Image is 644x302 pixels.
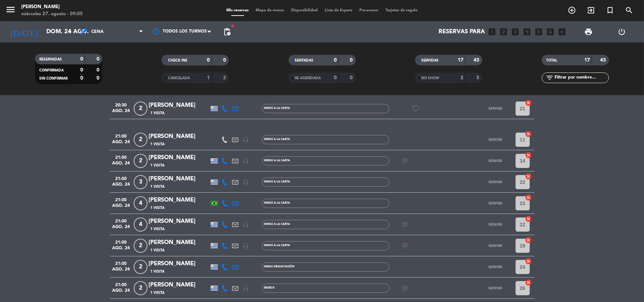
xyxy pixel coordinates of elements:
[525,279,532,286] i: cancel
[97,76,101,81] strong: 0
[39,69,64,72] span: CONFIRMADA
[112,140,130,148] span: ago. 24
[21,11,83,18] div: miércoles 27. agosto - 09:05
[584,28,593,36] span: print
[525,99,532,106] i: cancel
[112,225,130,233] span: ago. 24
[554,74,609,82] input: Filtrar por nombre...
[568,6,576,14] i: add_circle_outline
[134,281,147,295] span: 2
[478,281,513,295] button: SERVIDO
[401,242,410,250] i: subject
[151,226,165,232] span: 1 Visita
[478,101,513,116] button: SERVIDO
[499,27,509,36] i: looks_two
[488,222,502,226] span: SERVIDO
[97,57,101,62] strong: 0
[112,100,130,109] span: 20:30
[66,28,74,36] i: arrow_drop_down
[112,288,130,296] span: ago. 24
[350,75,354,80] strong: 0
[168,76,190,80] span: CANCELADA
[252,8,288,12] span: Mapa de mesas
[112,153,130,161] span: 21:00
[168,59,187,62] span: CHECK INS
[149,259,209,268] div: [PERSON_NAME]
[223,58,227,63] strong: 0
[382,8,421,12] span: Tarjetas de regalo
[112,203,130,211] span: ago. 24
[264,107,290,110] span: MENÚ A LA CARTA
[401,220,410,229] i: subject
[243,158,249,164] i: headset_mic
[5,24,43,40] i: [DATE]
[112,238,130,246] span: 21:00
[264,180,290,183] span: MENÚ A LA CARTA
[606,6,614,14] i: turned_in_not
[558,27,567,36] i: add_box
[488,201,502,205] span: SERVIDO
[511,27,520,36] i: looks_3
[625,6,633,14] i: search
[605,21,639,42] div: LOG OUT
[151,290,165,296] span: 1 Visita
[264,244,290,247] span: MENÚ A LA CARTA
[545,74,554,82] i: filter_list
[478,133,513,147] button: SERVIDO
[401,157,410,165] i: subject
[478,217,513,232] button: SERVIDO
[439,29,485,35] span: Reservas para
[264,202,290,204] span: MENÚ A LA CARTA
[112,267,130,275] span: ago. 24
[587,6,595,14] i: exit_to_app
[288,8,321,12] span: Disponibilidad
[231,24,235,28] span: fiber_manual_record
[21,4,83,11] div: [PERSON_NAME]
[264,223,290,226] span: MENÚ A LA CARTA
[618,28,626,36] i: power_settings_new
[525,130,532,138] i: cancel
[112,161,130,169] span: ago. 24
[134,101,147,116] span: 2
[151,205,165,211] span: 1 Visita
[207,58,210,63] strong: 0
[151,141,165,147] span: 1 Visita
[295,76,321,80] span: RE AGENDADA
[112,259,130,267] span: 21:00
[264,286,275,289] span: BIGBOX
[600,58,607,63] strong: 43
[80,68,83,72] strong: 0
[243,221,249,228] i: headset_mic
[334,58,337,63] strong: 0
[149,132,209,141] div: [PERSON_NAME]
[525,152,532,159] i: cancel
[97,68,101,72] strong: 0
[243,285,249,291] i: headset_mic
[134,133,147,147] span: 2
[523,27,532,36] i: looks_4
[350,58,354,63] strong: 0
[134,175,147,189] span: 3
[488,286,502,290] span: SERVIDO
[39,77,68,80] span: SIN CONFIRMAR
[80,76,83,81] strong: 0
[478,175,513,189] button: SERVIDO
[151,269,165,274] span: 1 Visita
[134,217,147,232] span: 4
[476,75,481,80] strong: 5
[112,195,130,203] span: 21:00
[534,27,544,36] i: looks_5
[134,154,147,168] span: 2
[112,182,130,190] span: ago. 24
[525,194,532,201] i: cancel
[525,258,532,265] i: cancel
[91,29,104,34] span: Cena
[356,8,382,12] span: Pre-acceso
[134,239,147,253] span: 2
[488,180,502,184] span: SERVIDO
[5,4,16,15] i: menu
[112,280,130,288] span: 21:00
[5,4,16,17] button: menu
[80,57,83,62] strong: 0
[584,58,590,63] strong: 17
